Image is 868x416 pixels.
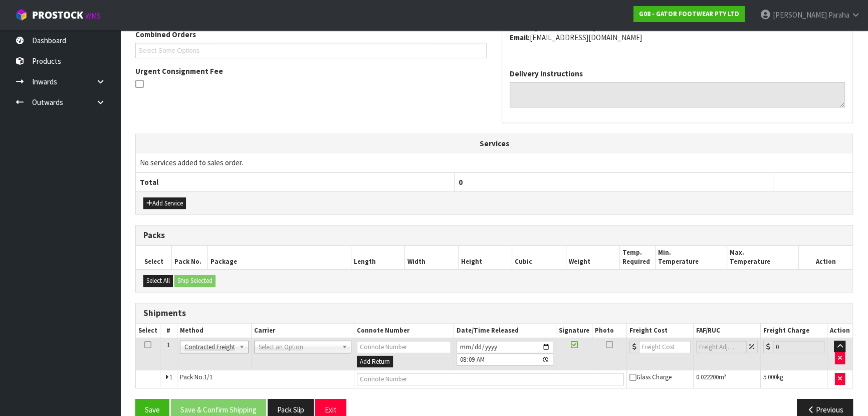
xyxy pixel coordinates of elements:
th: Signature [556,324,592,338]
th: Select [136,324,160,338]
span: [PERSON_NAME] [773,10,827,20]
sup: 3 [724,372,727,379]
th: Connote Number [354,324,454,338]
span: 1 [167,341,170,349]
th: Date/Time Released [454,324,556,338]
span: 0.022200 [696,373,719,381]
th: FAF/RUC [693,324,761,338]
button: Add Service [143,197,186,210]
th: Width [404,246,458,269]
td: m [693,370,761,388]
th: Carrier [251,324,354,338]
th: Total [136,172,455,191]
strong: email [510,33,530,42]
strong: phone [510,22,534,32]
span: Contracted Freight [184,341,235,353]
button: Select All [143,275,173,287]
th: # [160,324,177,338]
img: cube-alt.png [15,9,28,21]
th: Cubic [512,246,566,269]
span: Paraha [828,10,849,20]
th: Max. Temperature [727,246,799,269]
th: Action [799,246,852,269]
th: Select [136,246,172,269]
th: Pack No. [172,246,208,269]
th: Length [351,246,404,269]
th: Weight [566,246,619,269]
input: Freight Charge [773,341,824,353]
span: 5.000 [763,373,777,381]
span: ProStock [32,9,83,22]
h3: Shipments [143,308,845,318]
th: Services [136,134,852,153]
button: Add Return [357,356,393,368]
label: Urgent Consignment Fee [135,66,223,76]
span: Glass Charge [629,373,672,381]
span: Select an Option [259,341,338,353]
th: Min. Temperature [656,246,727,269]
address: [PHONE_NUMBER] [EMAIL_ADDRESS][DOMAIN_NAME] [510,22,845,43]
th: Freight Charge [761,324,827,338]
label: Combined Orders [135,29,196,40]
a: G08 - GATOR FOOTWEAR PTY LTD [633,6,745,22]
th: Method [177,324,251,338]
span: 1/1 [204,373,212,381]
input: Freight Adjustment [696,341,747,353]
label: Delivery Instructions [510,68,583,79]
th: Height [459,246,512,269]
th: Temp. Required [619,246,656,269]
td: No services added to sales order. [136,153,852,172]
th: Action [827,324,852,338]
input: Connote Number [357,341,451,353]
th: Photo [592,324,627,338]
td: kg [761,370,827,388]
input: Freight Cost [639,341,691,353]
strong: G08 - GATOR FOOTWEAR PTY LTD [639,10,739,18]
small: WMS [85,11,101,21]
th: Package [207,246,351,269]
th: Freight Cost [626,324,693,338]
span: 0 [459,177,463,187]
td: Pack No. [177,370,354,388]
span: 1 [169,373,172,381]
button: Ship Selected [174,275,215,287]
input: Connote Number [357,373,624,385]
h3: Packs [143,231,845,240]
